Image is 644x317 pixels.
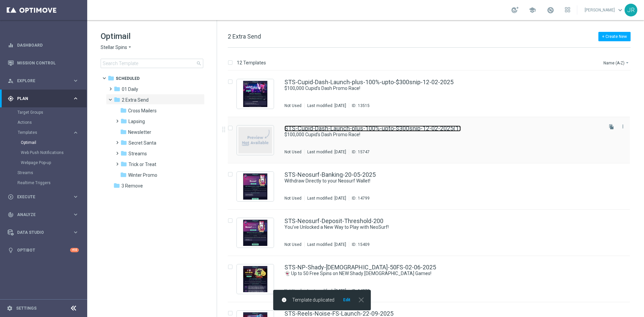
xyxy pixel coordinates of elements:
[7,194,79,200] button: play_circle_outline Execute keyboard_arrow_right
[603,59,631,67] button: Name (A-Z)arrow_drop_down
[284,224,586,230] a: You’ve Unlocked a New Way to Play with NeoSurf!
[284,270,586,277] a: 👻 Up to 50 Free Spins on NEW Shady [DEMOGRAPHIC_DATA] Games!
[8,36,79,54] div: Dashboard
[284,288,302,294] div: Not Used
[116,75,140,82] span: Scheduled
[17,117,87,127] div: Actions
[221,256,643,302] div: Press SPACE to select this row.
[114,86,120,92] i: folder
[101,59,203,68] input: Search Template
[18,130,66,135] span: Templates
[121,183,143,189] span: 3 Remove
[120,118,127,124] i: folder
[305,242,349,247] div: Last modified: [DATE]
[238,81,272,107] img: 13515.jpeg
[620,122,626,130] button: more_vert
[128,129,151,135] span: Newsletter
[305,288,349,294] div: Last modified: [DATE]
[17,107,87,117] div: Target Groups
[21,138,87,148] div: Optimail
[7,230,79,235] button: Data Studio keyboard_arrow_right
[358,242,370,247] div: 15409
[358,149,370,155] div: 15747
[128,140,156,146] span: Secret Santa
[120,171,127,178] i: folder
[8,229,72,235] div: Data Studio
[284,131,586,138] a: $100,000 Cupid’s Dash Promo Race!
[284,270,602,277] div: 👻 Up to 50 Free Spins on NEW Shady Lady Games!
[101,31,203,42] h1: Optimail
[120,150,127,157] i: folder
[7,248,79,253] button: lightbulb Optibot +10
[238,220,272,246] img: 15409.jpeg
[17,178,87,188] div: Realtime Triggers
[620,124,626,129] i: more_vert
[120,139,127,146] i: folder
[349,288,370,294] div: ID:
[17,97,72,101] span: Plan
[128,151,147,157] span: Streams
[284,178,602,184] div: Withdraw Directly to your Neosurf Wallet!
[17,54,79,72] a: Mission Control
[358,196,370,201] div: 14799
[128,172,157,178] span: Winter Promo
[108,75,114,82] i: folder
[625,60,630,65] i: arrow_drop_down
[7,78,79,84] button: person_search Explore keyboard_arrow_right
[284,218,383,224] a: STS-Neosurf-Deposit-Threshold-200
[17,127,87,168] div: Templates
[17,195,72,199] span: Execute
[358,103,370,108] div: 13515
[114,96,120,103] i: folder
[529,6,536,14] span: school
[16,306,37,310] a: Settings
[237,60,266,66] p: 12 Templates
[284,172,376,178] a: STS-Neosurf-Banking-20-05-2025
[281,297,287,303] i: info
[221,163,643,210] div: Press SPACE to select this row.
[120,107,127,114] i: folder
[342,297,351,303] button: Edit
[128,118,145,124] span: Lapsing
[8,212,72,218] div: Analyze
[284,125,461,131] a: STS-Cupid-Dash-Launch-plus-100%-upto-$300snip-12-02-2025(1)
[128,161,156,167] span: Trick or Treat
[17,130,79,135] button: Templates keyboard_arrow_right
[8,54,79,72] div: Mission Control
[221,71,643,117] div: Press SPACE to select this row.
[8,212,14,218] i: track_changes
[228,33,261,40] span: 2 Extra Send
[17,170,70,175] a: Streams
[8,42,14,48] i: equalizer
[17,120,70,125] a: Actions
[238,266,272,292] img: 14873.jpeg
[8,78,72,84] div: Explore
[17,213,72,217] span: Analyze
[357,296,366,304] i: close
[128,108,157,114] span: Cross Mailers
[8,96,14,102] i: gps_fixed
[17,168,87,178] div: Streams
[8,241,79,259] div: Optibot
[305,149,349,155] div: Last modified: [DATE]
[349,103,370,108] div: ID:
[7,96,79,101] button: gps_fixed Plan keyboard_arrow_right
[284,242,302,247] div: Not Used
[284,103,302,108] div: Not Used
[72,129,79,136] i: keyboard_arrow_right
[7,60,79,66] div: Mission Control
[120,128,127,135] i: folder
[284,224,602,230] div: You’ve Unlocked a New Way to Play with NeoSurf!
[72,95,79,102] i: keyboard_arrow_right
[120,161,127,167] i: folder
[284,79,453,85] a: STS-Cupid-Dash-Launch-plus-100%-upto-$300snip-12-02-2025
[358,288,370,294] div: 14873
[349,242,370,247] div: ID:
[122,86,138,92] span: 01 Daily
[101,44,127,51] span: Stellar Spins
[17,36,79,54] a: Dashboard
